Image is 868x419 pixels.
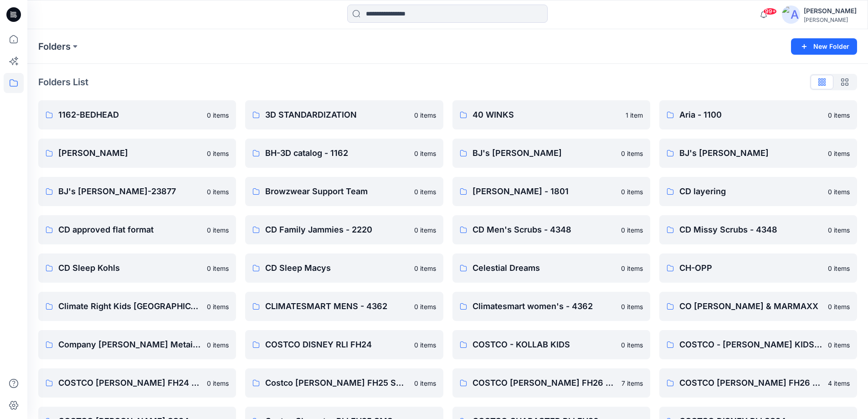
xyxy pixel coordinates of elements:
p: 0 items [621,302,643,311]
a: Aria - 11000 items [659,100,857,129]
p: COSTCO [PERSON_NAME] FH26 3D [473,377,616,389]
p: 7 items [621,378,643,388]
p: 3D STANDARDIZATION [265,109,408,121]
p: CLIMATESMART MENS - 4362 [265,300,408,313]
p: [PERSON_NAME] - 1801 [473,185,616,198]
a: COSTCO DISNEY RLI FH240 items [245,330,443,359]
p: BJ's [PERSON_NAME] [473,147,616,160]
p: 0 items [621,340,643,350]
p: 0 items [621,225,643,235]
p: 0 items [621,149,643,158]
p: 0 items [207,187,229,197]
p: 0 items [828,340,850,350]
a: CD Missy Scrubs - 43480 items [659,215,857,244]
p: Company [PERSON_NAME] Metail Project [58,338,201,351]
p: 0 items [828,302,850,311]
p: 0 items [828,187,850,197]
a: [PERSON_NAME] - 18010 items [452,177,650,206]
a: CO [PERSON_NAME] & MARMAXX0 items [659,292,857,321]
p: CO [PERSON_NAME] & MARMAXX [679,300,822,313]
p: 0 items [414,110,436,120]
a: Costco [PERSON_NAME] FH25 SMS0 items [245,368,443,398]
p: 0 items [828,110,850,120]
p: 0 items [621,264,643,273]
p: 0 items [207,110,229,120]
a: Browzwear Support Team0 items [245,177,443,206]
a: Company [PERSON_NAME] Metail Project0 items [38,330,236,359]
p: CD Sleep Macys [265,262,408,274]
p: BJ's [PERSON_NAME]-23877 [58,185,201,198]
p: CD layering [679,185,822,198]
p: CD Missy Scrubs - 4348 [679,223,822,236]
p: 0 items [828,225,850,235]
a: BJ's [PERSON_NAME]0 items [659,139,857,168]
a: COSTCO - [PERSON_NAME] KIDS - DESIGN USE0 items [659,330,857,359]
a: 1162-BEDHEAD0 items [38,100,236,129]
p: BJ's [PERSON_NAME] [679,147,822,160]
p: 0 items [207,149,229,158]
p: COSTCO DISNEY RLI FH24 [265,338,408,351]
p: 40 WINKS [473,109,620,121]
p: Costco [PERSON_NAME] FH25 SMS [265,377,408,389]
p: BH-3D catalog - 1162 [265,147,408,160]
p: 1 item [626,110,643,120]
p: 0 items [414,187,436,197]
a: CD layering0 items [659,177,857,206]
div: [PERSON_NAME] [804,16,857,23]
a: COSTCO [PERSON_NAME] FH24 SMS0 items [38,368,236,398]
p: CD approved flat format [58,223,201,236]
button: New Folder [791,38,857,55]
p: 0 items [207,340,229,350]
p: 0 items [414,378,436,388]
span: 99+ [763,8,777,15]
a: CD Sleep Kohls0 items [38,253,236,283]
a: [PERSON_NAME]0 items [38,139,236,168]
a: CD approved flat format0 items [38,215,236,244]
p: COSTCO - KOLLAB KIDS [473,338,616,351]
a: Climatesmart women's - 43620 items [452,292,650,321]
a: BH-3D catalog - 11620 items [245,139,443,168]
p: Aria - 1100 [679,109,822,121]
a: CD Family Jammies - 22200 items [245,215,443,244]
p: 0 items [207,264,229,273]
a: BJ's [PERSON_NAME]-238770 items [38,177,236,206]
a: 40 WINKS1 item [452,100,650,129]
p: CD Sleep Kohls [58,262,201,274]
p: COSTCO [PERSON_NAME] FH24 SMS [58,377,201,389]
p: 0 items [621,187,643,197]
a: CD Men's Scrubs - 43480 items [452,215,650,244]
p: [PERSON_NAME] [58,147,201,160]
a: COSTCO [PERSON_NAME] FH26 3D7 items [452,368,650,398]
a: CLIMATESMART MENS - 43620 items [245,292,443,321]
p: 0 items [414,149,436,158]
p: CH-OPP [679,262,822,274]
a: 3D STANDARDIZATION0 items [245,100,443,129]
a: BJ's [PERSON_NAME]0 items [452,139,650,168]
a: Climate Right Kids [GEOGRAPHIC_DATA]0 items [38,292,236,321]
p: Celestial Dreams [473,262,616,274]
p: CD Men's Scrubs - 4348 [473,223,616,236]
p: 0 items [207,225,229,235]
p: 0 items [828,149,850,158]
a: Folders [38,40,71,53]
p: 4 items [828,378,850,388]
p: COSTCO [PERSON_NAME] FH26 STYLE 12-5543 [679,377,822,389]
div: [PERSON_NAME] [804,5,857,16]
p: 0 items [414,340,436,350]
p: Climatesmart women's - 4362 [473,300,616,313]
img: avatar [782,5,800,24]
p: 0 items [207,302,229,311]
p: COSTCO - [PERSON_NAME] KIDS - DESIGN USE [679,338,822,351]
p: 0 items [414,302,436,311]
p: 0 items [828,264,850,273]
a: COSTCO - KOLLAB KIDS0 items [452,330,650,359]
p: 1162-BEDHEAD [58,109,201,121]
p: 0 items [414,264,436,273]
a: Celestial Dreams0 items [452,253,650,283]
a: COSTCO [PERSON_NAME] FH26 STYLE 12-55434 items [659,368,857,398]
p: CD Family Jammies - 2220 [265,223,408,236]
p: Folders List [38,75,88,89]
p: 0 items [207,378,229,388]
a: CD Sleep Macys0 items [245,253,443,283]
